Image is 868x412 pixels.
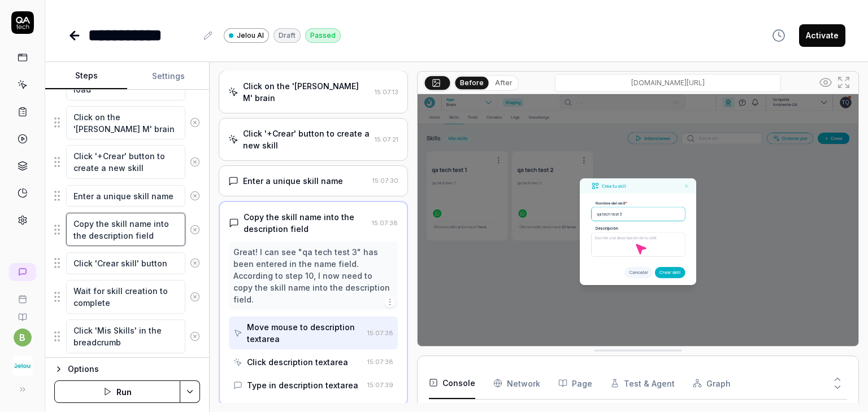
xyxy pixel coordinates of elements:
[229,375,398,396] button: Type in description textarea15:07:39
[367,329,393,337] time: 15:07:38
[54,319,200,354] div: Suggestions
[817,73,835,91] button: Show all interative elements
[835,73,853,91] button: Open in full screen
[127,63,209,90] button: Settings
[274,28,301,43] div: Draft
[247,356,348,368] div: Click description textarea
[429,367,475,399] button: Console
[5,286,40,304] a: Book a call with us
[185,325,204,348] button: Remove step
[367,358,393,366] time: 15:07:38
[185,185,204,207] button: Remove step
[185,218,204,241] button: Remove step
[5,304,40,322] a: Documentation
[54,279,200,314] div: Suggestions
[243,80,370,104] div: Click on the '[PERSON_NAME] M' brain
[54,380,180,403] button: Run
[185,286,204,308] button: Remove step
[558,367,592,399] button: Page
[455,76,489,89] button: Before
[372,177,398,185] time: 15:07:30
[693,367,731,399] button: Graph
[493,367,540,399] button: Network
[491,77,517,89] button: After
[765,24,792,47] button: View version history
[799,24,845,47] button: Activate
[610,367,675,399] button: Test & Agent
[229,317,398,349] button: Move mouse to description textarea15:07:38
[244,211,367,235] div: Copy the skill name into the description field
[367,381,393,389] time: 15:07:39
[375,135,398,143] time: 15:07:21
[375,88,398,96] time: 15:07:13
[54,362,200,376] button: Options
[224,28,269,43] a: Jelou AI
[185,151,204,173] button: Remove step
[418,94,858,369] img: Screenshot
[243,128,370,151] div: Click '+Crear' button to create a new skill
[14,328,32,347] button: b
[54,251,200,275] div: Suggestions
[9,263,36,281] a: New conversation
[5,347,40,378] button: Jelou AI Logo
[229,352,398,372] button: Click description textarea15:07:38
[243,175,343,187] div: Enter a unique skill name
[305,28,341,43] div: Passed
[68,362,200,376] div: Options
[247,379,358,391] div: Type in description textarea
[185,252,204,274] button: Remove step
[233,246,393,305] div: Great! I can see "qa tech test 3" has been entered in the name field. According to step 10, I now...
[372,219,398,227] time: 15:07:38
[54,106,200,141] div: Suggestions
[185,111,204,134] button: Remove step
[247,321,363,345] div: Move mouse to description textarea
[45,63,127,90] button: Steps
[54,184,200,208] div: Suggestions
[237,30,264,41] span: Jelou AI
[54,144,200,179] div: Suggestions
[12,356,33,376] img: Jelou AI Logo
[54,212,200,247] div: Suggestions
